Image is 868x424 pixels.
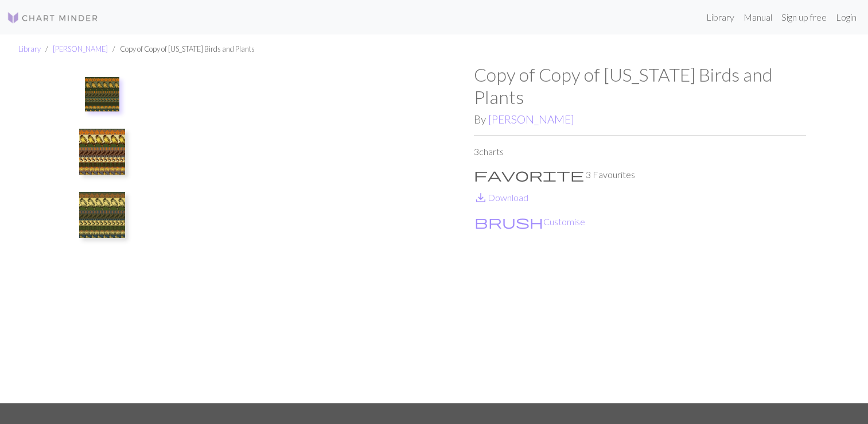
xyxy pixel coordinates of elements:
i: Customise [474,215,543,229]
a: [PERSON_NAME] [488,113,574,126]
a: Login [831,6,861,29]
img: Maine Birds and Plants [142,64,474,403]
button: CustomiseCustomise [474,214,586,229]
a: Library [702,6,739,29]
span: save_alt [474,190,488,206]
i: Download [474,191,488,205]
p: 3 Favourites [474,168,806,182]
a: Library [18,44,41,53]
i: Favourite [474,168,584,182]
a: DownloadDownload [474,192,528,203]
a: Manual [739,6,777,29]
img: Logo [7,11,99,25]
img: Maine Birds and Plants [85,77,119,111]
a: [PERSON_NAME] [53,44,108,53]
span: favorite [474,167,584,183]
a: Sign up free [777,6,831,29]
img: pixil-frame-1 (2).png [79,192,125,238]
p: 3 charts [474,145,806,159]
img: pixil-frame-2.png [79,129,125,175]
h2: By [474,113,806,126]
li: Copy of Copy of [US_STATE] Birds and Plants [108,44,255,55]
h1: Copy of Copy of [US_STATE] Birds and Plants [474,64,806,108]
span: brush [474,214,543,230]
